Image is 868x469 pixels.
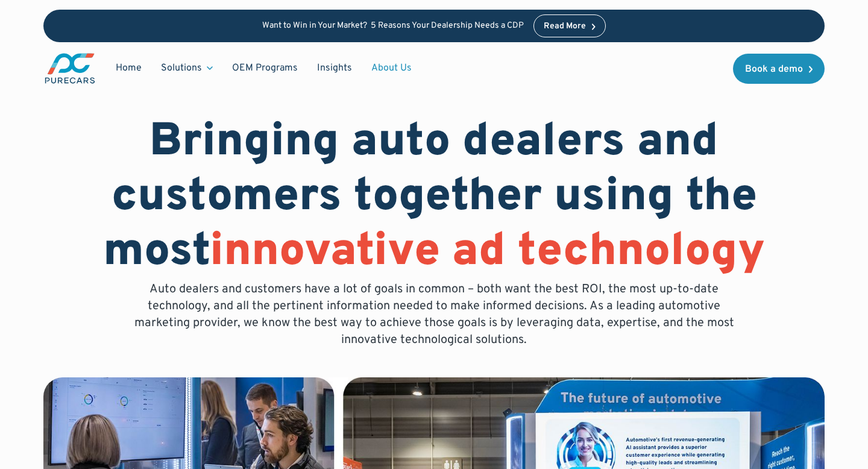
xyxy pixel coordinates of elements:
[43,52,96,85] a: main
[307,57,362,80] a: Insights
[151,57,222,80] div: Solutions
[745,65,803,74] div: Book a demo
[106,57,151,80] a: Home
[210,224,765,282] span: innovative ad technology
[43,116,825,281] h1: Bringing auto dealers and customers together using the most
[222,57,307,80] a: OEM Programs
[733,54,825,84] a: Book a demo
[125,281,743,348] p: Auto dealers and customers have a lot of goals in common – both want the best ROI, the most up-to...
[533,14,606,37] a: Read More
[544,22,586,31] div: Read More
[362,57,421,80] a: About Us
[161,61,202,75] div: Solutions
[43,52,96,85] img: purecars logo
[262,21,524,31] p: Want to Win in Your Market? 5 Reasons Your Dealership Needs a CDP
